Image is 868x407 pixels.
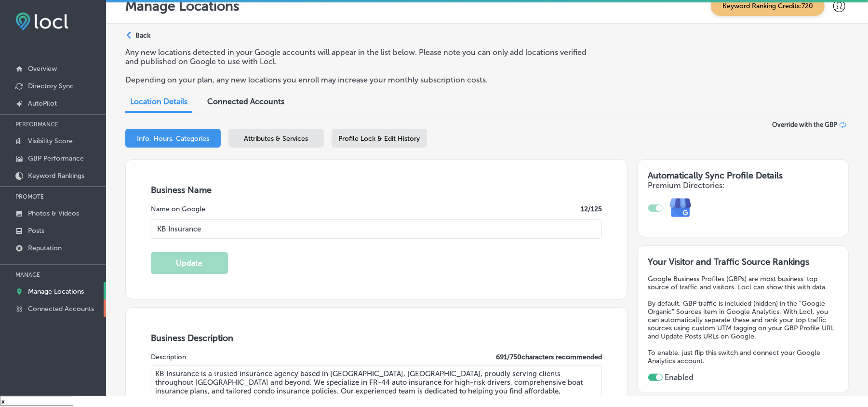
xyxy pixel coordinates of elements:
img: fda3e92497d09a02dc62c9cd864e3231.png [15,13,68,30]
p: Depending on your plan, any new locations you enroll may increase your monthly subscription costs. [125,75,596,84]
h3: Business Name [151,185,602,195]
label: Name on Google [151,205,205,213]
span: Location Details [130,97,187,106]
p: Photos & Videos [28,209,79,217]
span: Profile Lock & Edit History [339,135,420,143]
p: Posts [28,227,44,235]
p: Overview [28,65,57,73]
label: 12 /125 [581,205,602,213]
p: Visibility Score [28,137,73,145]
span: Connected Accounts [207,97,284,106]
span: Override with the GBP [772,121,837,128]
img: e7ababfa220611ac49bdb491a11684a6.png [663,190,699,226]
p: Directory Sync [28,82,74,90]
input: Enter Location Name [151,219,602,239]
h4: Premium Directories: [648,181,838,190]
h3: Your Visitor and Traffic Source Rankings [648,257,838,267]
span: Attributes & Services [244,135,308,143]
p: To enable, just flip this switch and connect your Google Analytics account. [648,349,838,365]
label: Description [151,353,186,361]
label: Enabled [665,373,694,382]
p: Back [135,31,150,40]
p: Keyword Rankings [28,172,84,180]
p: By default, GBP traffic is included (hidden) in the "Google Organic" Sources item in Google Analy... [648,299,838,340]
h3: Automatically Sync Profile Details [648,170,838,181]
p: Any new locations detected in your Google accounts will appear in the list below. Please note you... [125,48,596,66]
button: Update [151,252,228,274]
p: Reputation [28,244,62,252]
p: Google Business Profiles (GBPs) are most business' top source of traffic and visitors. Locl can s... [648,275,838,291]
label: 691 / 750 characters recommended [496,353,602,361]
h3: Business Description [151,333,602,343]
p: GBP Performance [28,154,84,163]
p: Manage Locations [28,287,84,296]
p: Connected Accounts [28,305,94,313]
span: Info, Hours, Categories [137,135,209,143]
p: AutoPilot [28,99,57,108]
